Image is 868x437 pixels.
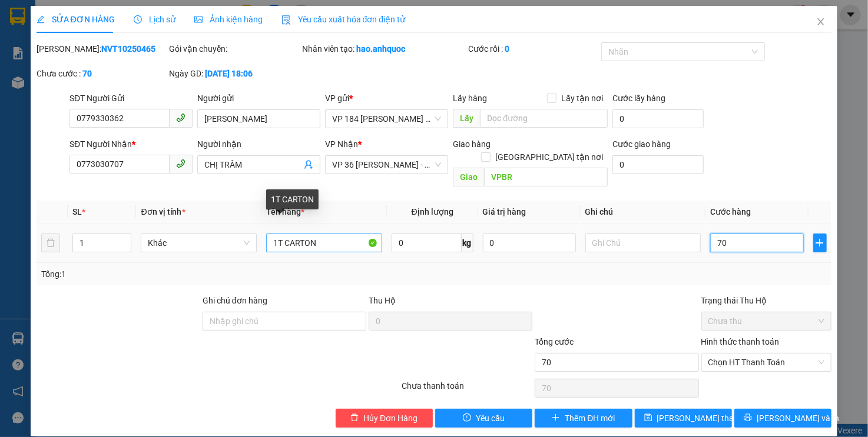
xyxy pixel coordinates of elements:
span: VP 36 Lê Thành Duy - Bà Rịa [332,156,441,174]
span: kg [462,233,473,252]
span: Yêu cầu xuất hóa đơn điện tử [281,15,406,24]
button: delete [41,233,60,252]
span: user-add [304,160,313,169]
label: Hình thức thanh toán [701,337,780,346]
span: Lấy hàng [453,94,487,103]
div: Gói vận chuyển: [169,42,300,55]
span: delete [350,413,359,423]
div: [PERSON_NAME]: [37,42,167,55]
span: Thêm ĐH mới [565,412,615,425]
input: VD: Bàn, Ghế [266,233,382,252]
button: plusThêm ĐH mới [535,409,632,428]
div: Trạng thái Thu Hộ [701,294,832,307]
span: [PERSON_NAME] và In [757,412,839,425]
span: exclamation-circle [463,413,471,423]
label: Cước lấy hàng [612,94,665,103]
div: Nhân viên tạo: [302,42,466,55]
button: plus [813,233,827,252]
button: deleteHủy Đơn Hàng [336,409,433,428]
span: VP Nhận [325,139,358,149]
span: VP 184 Nguyễn Văn Trỗi - HCM [332,110,441,128]
span: Định lượng [412,207,453,216]
input: Cước lấy hàng [612,109,704,128]
button: Close [804,6,837,39]
b: [DATE] 18:06 [205,69,253,78]
span: close [816,17,826,26]
div: VP gửi [325,92,448,105]
span: edit [37,15,45,24]
div: 1T CARTON [266,189,319,209]
b: 0 [505,44,509,54]
input: Cước giao hàng [612,155,704,174]
span: [PERSON_NAME] thay đổi [657,412,751,425]
span: Chọn HT Thanh Toán [708,353,825,371]
span: Cước hàng [710,207,751,216]
input: Ghi Chú [585,233,701,252]
span: picture [194,15,203,24]
span: plus [552,413,560,423]
span: Lấy tận nơi [556,92,608,105]
div: Người gửi [197,92,320,105]
span: Lịch sử [134,15,175,24]
span: Đơn vị tính [141,207,185,216]
img: icon [281,15,291,25]
b: hao.anhquoc [356,44,405,54]
span: Giao hàng [453,139,491,149]
span: Tổng cước [535,337,574,346]
div: Tổng: 1 [41,268,336,281]
span: SỬA ĐƠN HÀNG [37,15,115,24]
label: Cước giao hàng [612,139,671,149]
span: plus [814,238,827,248]
span: printer [744,413,752,423]
span: Chưa thu [708,312,825,330]
span: clock-circle [134,15,142,24]
span: Hủy Đơn Hàng [363,412,418,425]
th: Ghi chú [581,201,706,223]
button: exclamation-circleYêu cầu [435,409,532,428]
div: Cước rồi : [468,42,599,55]
span: Khác [148,234,250,252]
input: Ghi chú đơn hàng [203,312,366,331]
span: Yêu cầu [476,412,505,425]
div: SĐT Người Nhận [69,138,193,151]
b: NVT10250465 [101,44,155,54]
b: 70 [82,69,92,78]
span: Ảnh kiện hàng [194,15,263,24]
span: SL [72,207,82,216]
span: phone [176,113,185,122]
button: printer[PERSON_NAME] và In [734,409,831,428]
span: phone [176,159,185,168]
span: [GEOGRAPHIC_DATA] tận nơi [491,151,608,164]
div: SĐT Người Gửi [69,92,193,105]
div: Người nhận [197,138,320,151]
button: save[PERSON_NAME] thay đổi [635,409,732,428]
div: Chưa cước : [37,67,167,80]
div: Ngày GD: [169,67,300,80]
div: Chưa thanh toán [401,379,534,400]
span: Giao [453,168,484,186]
input: Dọc đường [480,109,608,128]
span: save [644,413,652,423]
span: Giá trị hàng [483,207,526,216]
input: Dọc đường [484,168,608,186]
label: Ghi chú đơn hàng [203,296,267,305]
span: Lấy [453,109,480,128]
span: Thu Hộ [369,296,396,305]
